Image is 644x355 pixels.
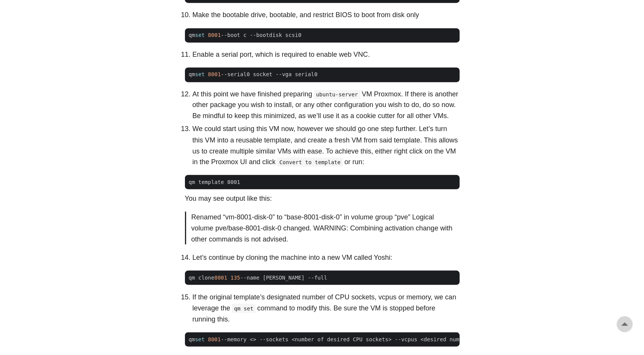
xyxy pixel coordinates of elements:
span: set [195,336,204,342]
span: qm clone --name [PERSON_NAME] --full [185,273,331,281]
span: 8001 [208,71,221,77]
a: go to top [617,316,633,332]
p: At this point we have finished preparing VM Proxmox. If there is another other package you wish t... [193,89,459,122]
span: qm --memory <> --sockets <number of desired CPU sockets> --vcpus <desired number of hotplugged vcps> [185,335,537,343]
li: Enable a serial port, which is required to enable web VNC. [193,49,459,60]
p: You may see output like this: [185,193,459,204]
code: Convert to template [277,157,343,166]
span: 8001 [208,336,221,342]
span: qm --serial0 socket --vga serial0 [185,70,321,78]
code: ubuntu-server [314,90,360,99]
span: 135 [230,274,240,280]
span: qm template 8001 [189,179,240,185]
span: qm --boot c --bootdisk scsi0 [185,31,305,39]
p: We could start using this VM now, however we should go one step further. Let’s turn this VM into ... [193,123,459,167]
span: set [195,32,204,38]
p: Renamed “vm-8001-disk-0” to “base-8001-disk-0” in volume group “pve” Logical volume pve/base-8001... [191,211,454,244]
span: 8001 [208,32,221,38]
li: Make the bootable drive, bootable, and restrict BIOS to boot from disk only [193,10,459,21]
li: If the original template’s designated number of CPU sockets, vcpus or memory, we can leverage the... [193,291,459,324]
code: qm set [232,304,256,313]
span: set [195,71,204,77]
span: 8001 [214,274,227,280]
li: Let’s continue by cloning the machine into a new VM called Yoshi: [193,252,459,263]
